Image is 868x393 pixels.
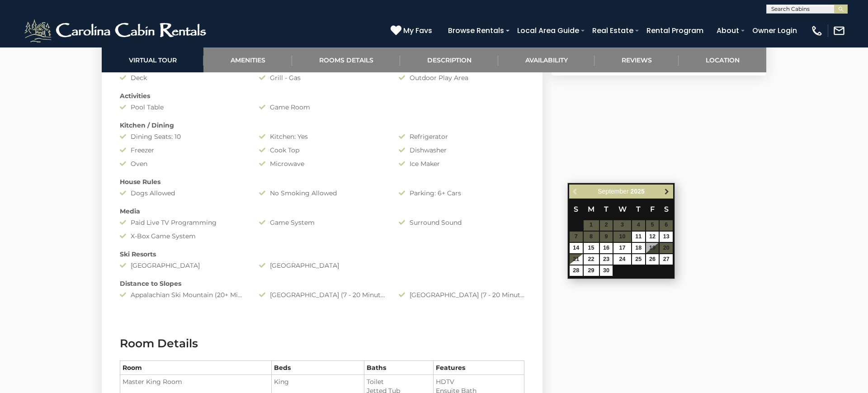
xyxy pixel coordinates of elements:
a: 26 [646,254,659,265]
div: Game Room [252,103,392,112]
img: White-1-2.png [23,17,210,44]
div: Parking: 6+ Cars [392,189,531,198]
a: Location [679,47,766,72]
div: Ice Maker [392,159,531,168]
li: Toilet [367,377,431,386]
div: Ski Resorts [113,250,531,259]
a: Reviews [594,47,679,72]
a: 30 [600,265,613,276]
span: My Favs [403,25,432,36]
a: Rooms Details [292,47,400,72]
a: 27 [660,254,673,265]
a: Amenities [203,47,292,72]
div: [GEOGRAPHIC_DATA] (7 - 20 Minute Drive) [392,290,531,299]
span: 2025 [631,188,645,195]
a: 25 [632,254,645,265]
a: 16 [600,243,613,253]
a: 29 [584,265,599,276]
div: Pool Table [113,103,252,112]
div: Kitchen: Yes [252,132,392,141]
div: Microwave [252,159,392,168]
a: Owner Login [748,23,802,38]
a: 12 [646,232,659,242]
div: [GEOGRAPHIC_DATA] [252,261,392,270]
a: 13 [660,232,673,242]
img: phone-regular-white.png [811,24,823,37]
span: Thursday [636,205,641,213]
div: Paid Live TV Programming [113,218,252,227]
li: HDTV [436,377,522,386]
div: Grill - Gas [252,73,392,82]
div: [GEOGRAPHIC_DATA] (7 - 20 Minute Drive) [252,290,392,299]
a: About [712,23,744,38]
a: Rental Program [642,23,708,38]
div: X-Box Game System [113,232,252,241]
div: [GEOGRAPHIC_DATA] [113,261,252,270]
span: Tuesday [604,205,609,213]
div: Appalachian Ski Mountain (20+ Minute Drive) [113,290,252,299]
div: Dishwasher [392,146,531,155]
div: Deck [113,73,252,82]
a: 15 [584,243,599,253]
span: September [598,188,628,195]
a: My Favs [391,25,434,37]
div: Dining Seats: 10 [113,132,252,141]
a: Browse Rentals [443,23,509,38]
a: Real Estate [588,23,638,38]
div: Distance to Slopes [113,279,531,288]
a: Availability [498,47,594,72]
a: 18 [632,243,645,253]
a: 11 [632,232,645,242]
span: King [274,378,289,386]
th: Baths [364,361,433,375]
div: Kitchen / Dining [113,121,531,130]
th: Features [433,361,524,375]
th: Room [120,361,272,375]
a: Next [661,186,672,197]
h3: Room Details [120,336,524,351]
span: Wednesday [618,205,627,213]
div: Outdoor Play Area [392,73,531,82]
div: Media [113,207,531,216]
span: Sunday [574,205,578,213]
div: House Rules [113,177,531,186]
a: 24 [613,254,631,265]
span: Saturday [664,205,669,213]
div: Freezer [113,146,252,155]
a: Local Area Guide [513,23,584,38]
div: Game System [252,218,392,227]
div: Cook Top [252,146,392,155]
span: Next [663,188,670,195]
div: Dogs Allowed [113,189,252,198]
img: mail-regular-white.png [833,24,845,37]
th: Beds [271,361,364,375]
div: No Smoking Allowed [252,189,392,198]
a: Virtual Tour [102,47,203,72]
a: 17 [613,243,631,253]
span: Friday [650,205,655,213]
a: 22 [584,254,599,265]
div: Refrigerator [392,132,531,141]
div: Surround Sound [392,218,531,227]
a: 14 [570,243,583,253]
span: Monday [588,205,594,213]
a: 21 [570,254,583,265]
a: Description [400,47,498,72]
a: 28 [570,265,583,276]
a: 23 [600,254,613,265]
div: Activities [113,91,531,100]
div: Oven [113,159,252,168]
